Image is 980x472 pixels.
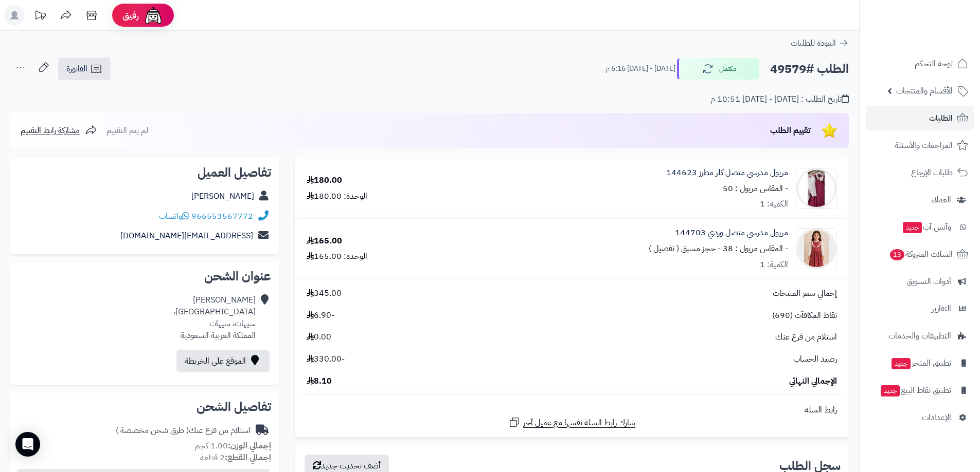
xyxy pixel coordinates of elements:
span: الإعدادات [922,410,951,425]
a: شارك رابط السلة نفسها مع عميل آخر [508,416,635,429]
a: العملاء [866,187,974,212]
div: Open Intercom Messenger [15,432,40,457]
div: الكمية: 1 [760,259,788,271]
small: [DATE] - [DATE] 6:16 م [605,64,675,74]
span: 345.00 [307,288,342,299]
img: 1752441699-746F8587-11DF-45D6-B438-0992DCE38B5B-90x90.png [796,228,836,269]
a: تطبيق نقاط البيعجديد [866,378,974,403]
a: الموقع على الخريطة [176,350,270,372]
a: [EMAIL_ADDRESS][DOMAIN_NAME] [120,230,253,242]
span: العودة للطلبات [791,37,836,49]
a: مريول مدرسي متصل كلر مطرز 144623 [666,167,788,179]
span: تطبيق نقاط البيع [880,383,951,398]
span: التقارير [932,301,951,316]
span: مشاركة رابط التقييم [21,124,80,137]
a: مشاركة رابط التقييم [21,124,97,137]
div: الوحدة: 180.00 [307,191,367,202]
span: التطبيقات والخدمات [888,329,951,343]
span: جديد [892,358,911,369]
span: 8.10 [307,375,332,387]
span: -330.00 [307,353,345,365]
div: [PERSON_NAME] [GEOGRAPHIC_DATA]، سيهات، سيهات المملكة العربية السعودية [173,294,256,341]
a: الفاتورة [58,58,111,80]
a: التقارير [866,296,974,321]
span: المراجعات والأسئلة [895,138,953,153]
span: جديد [903,222,922,233]
img: 1723377661-Screenshot_%D9%A2%D9%A0%D9%A2%D9%A4%D9%A0%D9%A8%D9%A1%D9%A1_%D9%A1%D9%A5%D9%A0%D9%A0%D... [796,168,836,209]
strong: إجمالي القطع: [225,451,271,464]
h2: تفاصيل العميل [19,166,271,179]
a: تطبيق المتجرجديد [866,351,974,375]
a: مريول مدرسي متصل وردي 144703 [675,227,788,239]
a: الطلبات [866,106,974,130]
a: التطبيقات والخدمات [866,324,974,348]
span: السلات المتروكة [889,247,953,261]
h2: تفاصيل الشحن [19,401,271,413]
small: 1.00 كجم [195,440,271,452]
div: 180.00 [307,175,342,186]
a: طلبات الإرجاع [866,160,974,185]
span: -6.90 [307,310,334,322]
div: الكمية: 1 [760,198,788,210]
img: ai-face.png [143,5,164,26]
div: استلام من فرع عنك [116,425,251,437]
span: رفيق [122,9,139,22]
span: جديد [881,385,900,397]
small: 2 قطعة [200,451,271,464]
span: الإجمالي النهائي [789,375,837,387]
img: logo-2.png [910,8,970,29]
h2: عنوان الشحن [19,270,271,282]
div: رابط السلة [299,404,845,416]
span: لوحة التحكم [915,56,953,71]
span: ( طرق شحن مخصصة ) [116,424,189,437]
span: لم يتم التقييم [106,124,148,137]
span: شارك رابط السلة نفسها مع عميل آخر [523,417,635,429]
div: تاريخ الطلب : [DATE] - [DATE] 10:51 م [710,93,849,105]
span: تطبيق المتجر [890,356,951,370]
span: تقييم الطلب [770,124,811,137]
span: نقاط المكافآت (690) [772,310,837,322]
span: إجمالي سعر المنتجات [773,288,837,299]
h3: سجل الطلب [779,460,841,472]
a: العودة للطلبات [791,37,849,49]
span: الطلبات [929,111,953,125]
a: الإعدادات [866,405,974,430]
span: العملاء [931,193,951,207]
span: طلبات الإرجاع [911,165,953,180]
span: رصيد الحساب [793,353,837,365]
a: وآتس آبجديد [866,215,974,239]
a: لوحة التحكم [866,51,974,76]
span: 13 [890,249,904,260]
a: 966553567772 [191,210,253,222]
h2: الطلب #49579 [770,59,849,80]
a: أدوات التسويق [866,269,974,294]
a: المراجعات والأسئلة [866,133,974,158]
button: مكتمل [677,58,759,80]
span: الأقسام والمنتجات [896,84,953,98]
small: - المقاس مريول : 38 - حجز مسبق ( تفصيل ) [649,242,788,255]
span: الفاتورة [66,63,87,75]
small: - المقاس مريول : 50 [723,182,788,195]
span: أدوات التسويق [906,274,951,289]
a: [PERSON_NAME] [191,190,254,202]
div: الوحدة: 165.00 [307,251,367,262]
span: وآتس آب [902,220,951,234]
a: تحديثات المنصة [27,5,53,28]
a: واتساب [159,210,189,222]
strong: إجمالي الوزن: [228,440,271,452]
span: استلام من فرع عنك [775,331,837,343]
a: السلات المتروكة13 [866,242,974,267]
span: 0.00 [307,331,331,343]
div: 165.00 [307,235,342,247]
